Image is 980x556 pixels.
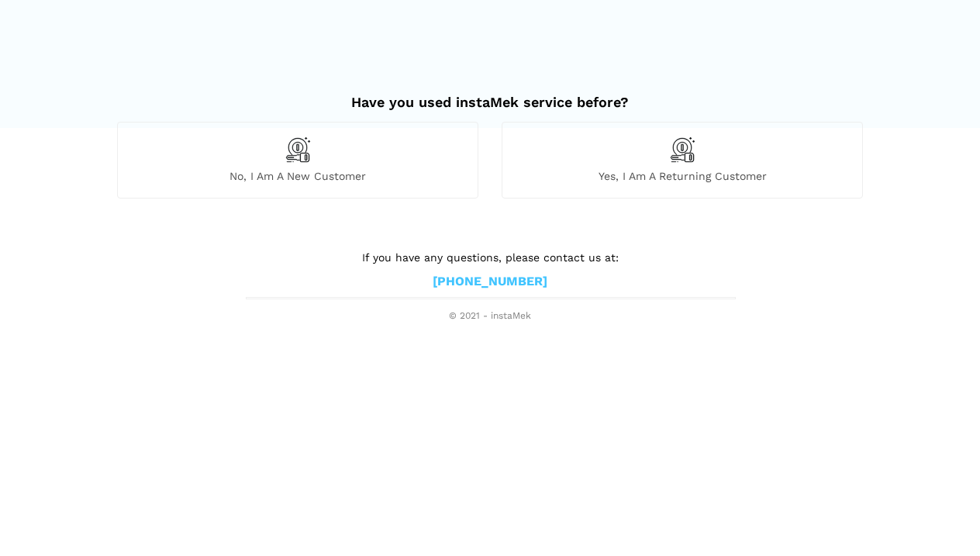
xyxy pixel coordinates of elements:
[117,78,863,111] h2: Have you used instaMek service before?
[246,310,734,323] span: © 2021 - instaMek
[433,274,547,290] a: [PHONE_NUMBER]
[118,169,478,183] span: No, I am a new customer
[502,169,862,183] span: Yes, I am a returning customer
[246,249,734,266] p: If you have any questions, please contact us at:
